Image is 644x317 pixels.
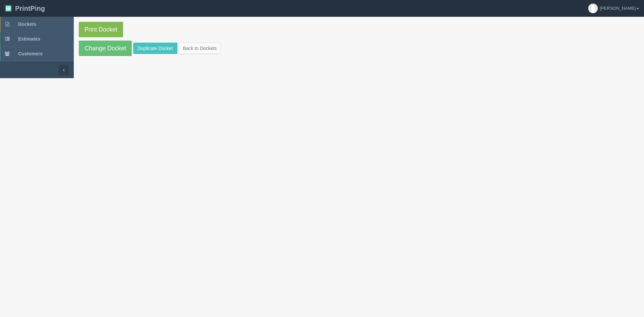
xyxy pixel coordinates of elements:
[18,51,43,56] span: Customers
[18,21,36,27] span: Dockets
[133,43,177,54] a: Duplicate Docket
[5,5,12,12] img: logo-3e63b451c926e2ac314895c53de4908e5d424f24456219fb08d385ab2e579770.png
[79,41,132,56] a: Change Docket
[178,43,221,54] a: Back to Dockets
[588,4,598,13] img: avatar_default-7531ab5dedf162e01f1e0bb0964e6a185e93c5c22dfe317fb01d7f8cd2b1632c.jpg
[79,22,123,37] a: Print Docket
[18,36,40,42] span: Estimates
